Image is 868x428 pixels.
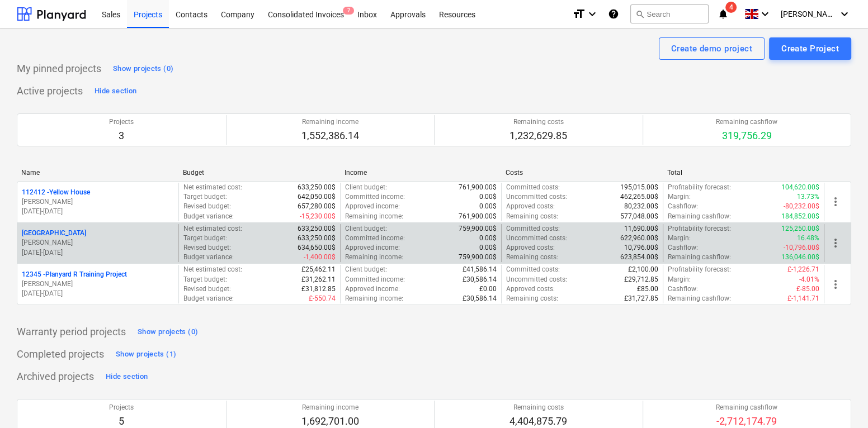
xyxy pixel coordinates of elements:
[183,243,231,253] p: Revised budget :
[298,202,336,211] p: 657,280.00$
[17,325,126,339] p: Warranty period projects
[459,224,497,234] p: 759,900.00$
[301,275,336,284] p: £31,262.11
[479,234,497,243] p: 0.00$
[298,224,336,234] p: 633,250.00$
[479,284,497,294] p: £0.00
[659,37,765,60] button: Create demo project
[781,183,819,192] p: 104,620.00$
[479,202,497,211] p: 0.00$
[309,294,336,303] p: £-550.74
[116,348,176,361] div: Show projects (1)
[668,284,698,294] p: Cashflow :
[479,243,497,253] p: 0.00$
[506,202,555,211] p: Approved costs :
[624,224,658,234] p: 11,690.00$
[21,169,174,177] div: Name
[183,275,227,284] p: Target budget :
[506,234,567,243] p: Uncommitted costs :
[463,294,497,303] p: £30,586.14
[298,183,336,192] p: 633,250.00$
[781,212,819,221] p: 184,852.00$
[110,60,176,78] button: Show projects (0)
[345,265,387,274] p: Client budget :
[463,265,497,274] p: £41,586.14
[637,284,658,294] p: £85.00
[668,275,691,284] p: Margin :
[716,415,777,428] p: -2,712,174.79
[183,234,227,243] p: Target budget :
[668,202,698,211] p: Cashflow :
[812,374,868,428] iframe: Chat Widget
[797,192,819,202] p: 13.73%
[138,326,198,339] div: Show projects (0)
[628,265,658,274] p: £2,100.00
[301,117,359,127] p: Remaining income
[506,224,560,234] p: Committed costs :
[668,234,691,243] p: Margin :
[17,84,83,98] p: Active projects
[298,192,336,202] p: 642,050.00$
[716,403,777,412] p: Remaining cashflow
[183,212,234,221] p: Budget variance :
[620,192,658,202] p: 462,265.00$
[671,41,752,56] div: Create demo project
[106,370,148,383] div: Hide section
[92,82,139,100] button: Hide section
[506,275,567,284] p: Uncommitted costs :
[183,183,242,192] p: Net estimated cost :
[300,212,336,221] p: -15,230.00$
[345,183,387,192] p: Client budget :
[463,275,497,284] p: £30,586.14
[716,117,777,127] p: Remaining cashflow
[345,275,405,284] p: Committed income :
[95,85,136,98] div: Hide section
[506,169,658,177] div: Costs
[183,284,231,294] p: Revised budget :
[135,323,201,341] button: Show projects (0)
[829,236,842,250] span: more_vert
[630,4,709,23] button: Search
[510,129,567,142] p: 1,232,629.85
[506,243,555,253] p: Approved costs :
[345,224,387,234] p: Client budget :
[22,188,174,216] div: 112412 -Yellow House[PERSON_NAME][DATE]-[DATE]
[22,279,174,289] p: [PERSON_NAME]
[620,183,658,192] p: 195,015.00$
[758,7,772,21] i: keyboard_arrow_down
[586,7,599,21] i: keyboard_arrow_down
[345,253,403,262] p: Remaining income :
[459,183,497,192] p: 761,900.00$
[22,270,127,279] p: 12345 - Planyard R Training Project
[620,212,658,221] p: 577,048.00$
[838,7,851,21] i: keyboard_arrow_down
[183,202,231,211] p: Revised budget :
[345,234,405,243] p: Committed income :
[17,348,104,361] p: Completed projects
[298,234,336,243] p: 633,250.00$
[183,169,336,177] div: Budget
[668,183,731,192] p: Profitability forecast :
[784,243,819,253] p: -10,796.00$
[781,253,819,262] p: 136,046.00$
[668,224,731,234] p: Profitability forecast :
[22,238,174,248] p: [PERSON_NAME]
[718,7,729,21] i: notifications
[608,7,619,21] i: Knowledge base
[113,63,173,75] div: Show projects (0)
[787,294,819,303] p: £-1,141.71
[109,415,134,428] p: 5
[781,9,837,18] span: [PERSON_NAME]
[479,192,497,202] p: 0.00$
[769,37,851,60] button: Create Project
[506,294,558,303] p: Remaining costs :
[635,9,644,18] span: search
[301,129,359,142] p: 1,552,386.14
[183,265,242,274] p: Net estimated cost :
[22,188,90,197] p: 112412 - Yellow House
[506,192,567,202] p: Uncommitted costs :
[667,169,820,177] div: Total
[624,275,658,284] p: £29,712.85
[301,415,359,428] p: 1,692,701.00
[22,207,174,216] p: [DATE] - [DATE]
